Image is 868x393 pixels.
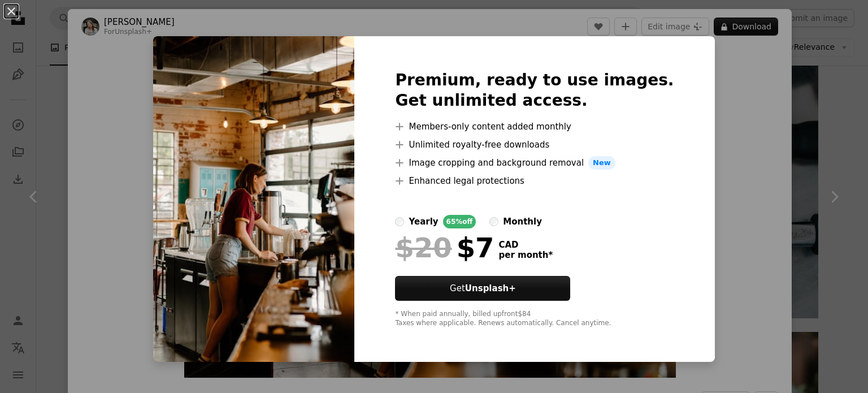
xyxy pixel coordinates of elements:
[588,156,615,170] span: New
[465,283,516,293] strong: Unsplash+
[395,233,452,262] span: $20
[395,174,674,188] li: Enhanced legal protections
[395,156,674,170] li: Image cropping and background removal
[498,250,553,260] span: per month *
[395,120,674,133] li: Members-only content added monthly
[395,217,404,226] input: yearly65%off
[395,138,674,152] li: Unlimited royalty-free downloads
[409,215,438,228] div: yearly
[395,310,674,328] div: * When paid annually, billed upfront $84 Taxes where applicable. Renews automatically. Cancel any...
[395,70,674,111] h2: Premium, ready to use images. Get unlimited access.
[395,233,494,262] div: $7
[395,276,570,301] button: GetUnsplash+
[498,240,553,250] span: CAD
[503,215,542,228] div: monthly
[489,217,498,226] input: monthly
[443,215,476,228] div: 65% off
[153,36,354,362] img: premium_photo-1663932464735-e0946d833749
